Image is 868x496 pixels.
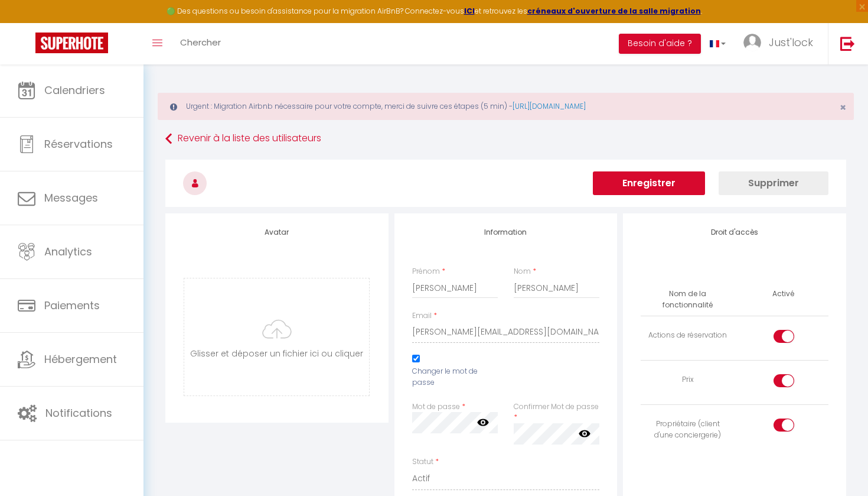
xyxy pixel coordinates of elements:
[735,23,828,64] a: ... Just'lock
[412,366,498,388] label: Changer le mot de passe
[645,374,730,385] div: Prix
[412,228,600,236] h4: Information
[641,228,828,236] h4: Droit d'accès
[44,190,98,205] span: Messages
[527,6,701,16] a: créneaux d'ouverture de la salle migration
[180,36,221,48] span: Chercher
[44,137,113,151] span: Réservations
[412,310,432,322] label: Email
[514,266,531,277] label: Nom
[44,298,100,313] span: Paiements
[44,244,92,259] span: Analytics
[645,330,730,341] div: Actions de réservation
[513,101,586,111] a: [URL][DOMAIN_NAME]
[641,284,735,316] th: Nom de la fonctionnalité
[35,33,108,53] img: Super Booking
[645,419,730,441] div: Propriétaire (client d'une conciergerie)
[743,34,761,51] img: ...
[171,23,230,64] a: Chercher
[183,228,371,236] h4: Avatar
[840,100,846,115] span: ×
[719,171,828,195] button: Supprimer
[45,406,112,420] span: Notifications
[44,352,117,367] span: Hébergement
[619,34,701,54] button: Besoin d'aide ?
[593,171,705,195] button: Enregistrer
[412,266,440,277] label: Prénom
[768,284,799,304] th: Activé
[464,6,475,16] a: ICI
[412,456,433,468] label: Statut
[9,5,45,40] button: Ouvrir le widget de chat LiveChat
[769,35,813,50] span: Just'lock
[44,83,105,98] span: Calendriers
[514,401,599,413] label: Confirmer Mot de passe
[840,102,846,113] button: Close
[412,401,460,413] label: Mot de passe
[840,36,855,51] img: logout
[165,128,846,150] a: Revenir à la liste des utilisateurs
[158,93,854,120] div: Urgent : Migration Airbnb nécessaire pour votre compte, merci de suivre ces étapes (5 min) -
